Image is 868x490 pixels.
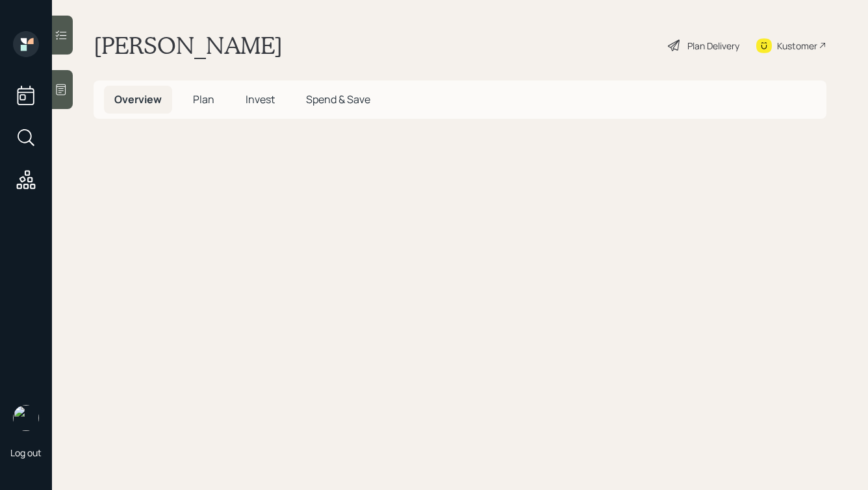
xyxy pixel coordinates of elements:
[114,92,162,106] span: Overview
[246,92,275,106] span: Invest
[10,447,42,459] div: Log out
[777,39,817,53] div: Kustomer
[306,92,370,106] span: Spend & Save
[94,31,283,60] h1: [PERSON_NAME]
[193,92,214,106] span: Plan
[13,405,39,431] img: hunter_neumayer.jpg
[687,39,739,53] div: Plan Delivery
